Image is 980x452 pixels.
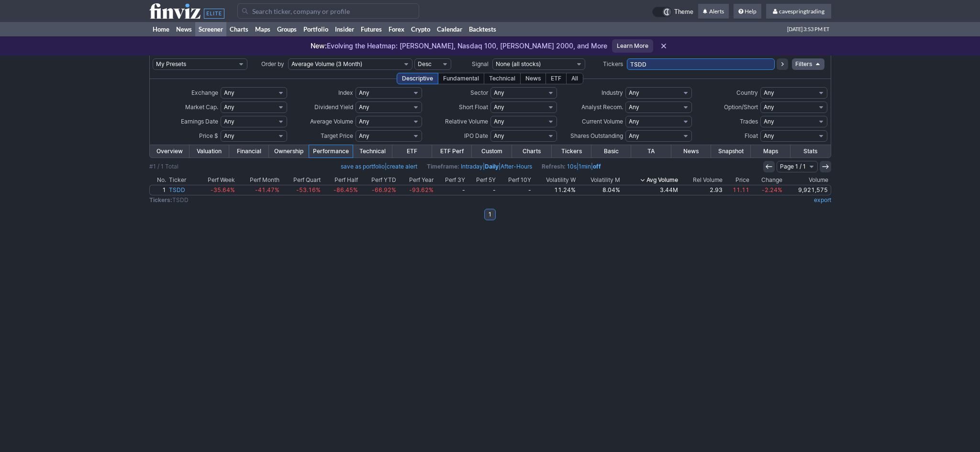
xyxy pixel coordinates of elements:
a: Charts [512,145,552,158]
th: Perf 10Y [497,175,533,185]
a: TSDD [167,185,195,195]
div: Descriptive [397,73,438,84]
a: -2.24% [751,185,784,195]
a: 8.04% [577,185,622,195]
a: Financial [229,145,269,158]
span: Average Volume [310,118,353,125]
span: IPO Date [464,132,488,139]
th: Volume [784,175,831,185]
span: Price $ [199,132,218,139]
a: News [671,145,711,158]
a: Futures [357,22,385,36]
div: ETF [546,73,567,84]
a: -53.16% [281,185,322,195]
span: Dividend Yield [314,103,353,111]
span: -2.24% [762,186,782,193]
a: Tickers [552,145,591,158]
span: Option/Short [724,103,758,111]
th: Perf Month [236,175,281,185]
th: Perf YTD [359,175,397,185]
th: No. [149,175,167,185]
a: Technical [353,145,392,158]
span: Short Float [459,103,488,111]
a: Ownership [269,145,309,158]
span: Signal [472,60,489,68]
div: Technical [484,73,521,84]
a: - [467,185,497,195]
a: 2.93 [679,185,724,195]
div: Fundamental [438,73,484,84]
span: -66.92% [372,186,396,193]
span: -93.62% [409,186,434,193]
a: 11.11 [724,185,751,195]
a: Alerts [698,4,729,19]
span: cavespringtrading [779,8,824,15]
span: -53.16% [296,186,321,193]
a: TA [631,145,671,158]
a: Stats [791,145,830,158]
span: Analyst Recom. [581,103,623,111]
a: ETF [392,145,432,158]
th: Change [751,175,784,185]
span: | | [542,162,601,171]
a: Basic [591,145,631,158]
th: Perf 5Y [467,175,497,185]
span: [DATE] 3:53 PM ET [787,22,829,36]
a: - [497,185,533,195]
a: 10s [567,163,577,170]
a: Charts [226,22,252,36]
th: Price [724,175,751,185]
a: Daily [485,163,499,170]
span: Index [338,89,353,96]
b: Timeframe: [427,163,459,170]
a: Theme [652,7,693,17]
span: Earnings Date [181,118,218,125]
a: Performance [309,145,353,158]
th: Perf Year [398,175,435,185]
a: News [173,22,195,36]
a: Crypto [408,22,434,36]
b: 1 [489,209,491,220]
a: - [435,185,467,195]
a: 3.44M [622,185,679,195]
th: Rel Volume [679,175,724,185]
p: Evolving the Heatmap: [PERSON_NAME], Nasdaq 100, [PERSON_NAME] 2000, and More [311,41,607,51]
a: -93.62% [398,185,435,195]
th: Perf Week [195,175,236,185]
span: Theme [674,7,693,17]
span: Market Cap. [185,103,218,111]
a: 9,921,575 [784,185,831,195]
span: Float [745,132,758,139]
a: Portfolio [300,22,332,36]
span: Shares Outstanding [570,132,623,139]
a: Filters [792,58,824,70]
span: -41.47% [255,186,279,193]
th: Volatility M [577,175,622,185]
span: -35.64% [211,186,235,193]
span: Trades [740,118,758,125]
input: Search [237,3,419,19]
a: Intraday [461,163,483,170]
a: ETF Perf [432,145,472,158]
span: Sector [470,89,488,96]
span: -86.45% [334,186,358,193]
span: Industry [601,89,623,96]
a: Learn More [612,39,653,53]
span: | [341,162,417,171]
span: Tickers [603,60,623,68]
a: Maps [751,145,791,158]
a: cavespringtrading [766,4,831,19]
a: Help [734,4,761,19]
a: After-Hours [501,163,532,170]
a: off [593,163,601,170]
b: Tickers: [149,196,172,203]
a: Snapshot [711,145,751,158]
span: New: [311,42,327,50]
a: Screener [195,22,226,36]
a: create alert [387,163,417,170]
div: News [520,73,546,84]
a: Overview [150,145,189,158]
a: Valuation [189,145,229,158]
th: Volatility W [533,175,577,185]
a: save as portfolio [341,163,385,170]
